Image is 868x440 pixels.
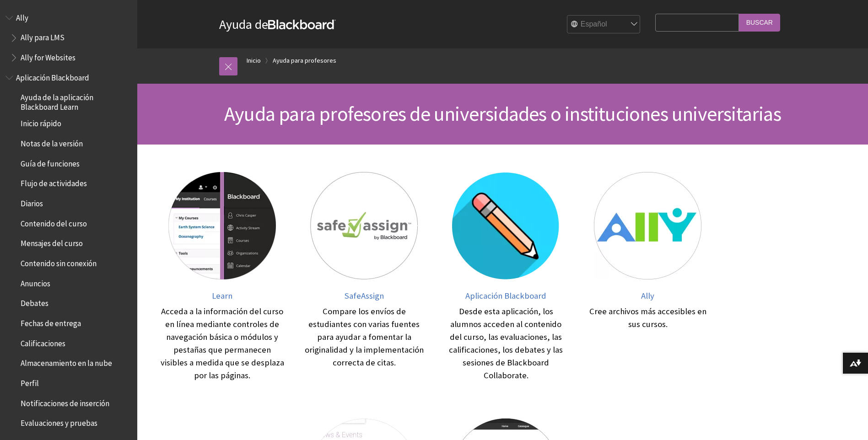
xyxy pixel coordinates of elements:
span: Contenido sin conexión [21,256,97,268]
a: Learn Learn Acceda a la información del curso en línea mediante controles de navegación básica o ... [161,172,284,382]
span: Ally para LMS [21,30,65,43]
select: Site Language Selector [567,16,641,34]
span: Learn [212,290,232,301]
div: Desde esta aplicación, los alumnos acceden al contenido del curso, las evaluaciones, las califica... [444,305,568,382]
span: Notificaciones de inserción [21,396,109,408]
span: SafeAssign [345,290,384,301]
span: Contenido del curso [21,216,87,228]
input: Buscar [739,14,780,32]
span: Aplicación Blackboard [465,290,546,301]
a: SafeAssign SafeAssign Compare los envíos de estudiantes con varias fuentes para ayudar a fomentar... [302,172,426,382]
a: Inicio [247,55,261,66]
a: Ally Ally Cree archivos más accesibles en sus cursos. [586,172,710,382]
span: Ayuda de la aplicación Blackboard Learn [21,90,131,112]
span: Mensajes del curso [21,236,83,248]
nav: Book outline for Anthology Ally Help [5,10,132,65]
img: Aplicación Blackboard [452,172,560,279]
span: Debates [21,296,49,308]
a: Ayuda para profesores [273,55,336,66]
span: Guía de funciones [21,156,80,168]
strong: Blackboard [268,20,336,29]
div: Cree archivos más accesibles en sus cursos. [586,305,710,331]
span: Calificaciones [21,336,65,348]
span: Inicio rápido [21,116,61,129]
span: Almacenamiento en la nube [21,356,112,368]
span: Ally for Websites [21,50,75,62]
img: Ally [594,172,701,279]
a: Aplicación Blackboard Aplicación Blackboard Desde esta aplicación, los alumnos acceden al conteni... [444,172,568,382]
img: SafeAssign [310,172,418,279]
a: Ayuda deBlackboard [219,16,336,32]
div: Compare los envíos de estudiantes con varias fuentes para ayudar a fomentar la originalidad y la ... [302,305,426,369]
span: Aplicación Blackboard [16,70,89,82]
span: Fechas de entrega [21,316,81,328]
span: Anuncios [21,276,50,288]
span: Diarios [21,196,43,208]
div: Acceda a la información del curso en línea mediante controles de navegación básica o módulos y pe... [161,305,284,382]
span: Ayuda para profesores de universidades o instituciones universitarias [224,101,781,126]
span: Perfil [21,376,39,388]
span: Ally [641,290,654,301]
span: Evaluaciones y pruebas [21,416,97,428]
span: Flujo de actividades [21,176,87,188]
span: Ally [16,10,28,22]
img: Learn [168,172,276,279]
span: Notas de la versión [21,136,83,148]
